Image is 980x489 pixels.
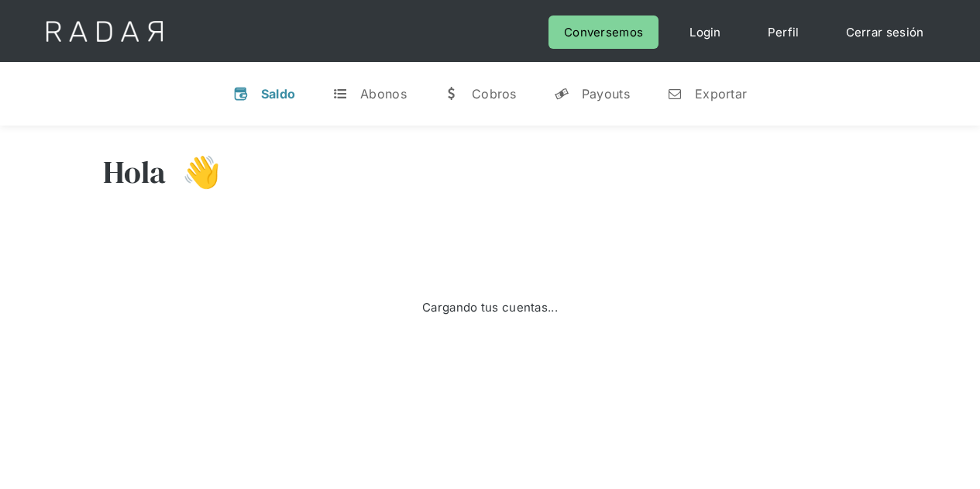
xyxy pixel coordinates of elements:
[695,86,747,102] div: Exportar
[582,86,630,102] div: Payouts
[548,15,658,49] a: Conversemos
[103,153,167,191] h3: Hola
[444,86,459,102] div: w
[830,15,940,49] a: Cerrar sesión
[261,86,296,102] div: Saldo
[554,86,569,102] div: y
[674,15,737,49] a: Login
[752,15,815,49] a: Perfil
[332,86,348,102] div: t
[422,297,558,318] div: Cargando tus cuentas...
[167,153,221,191] h3: 👋
[360,86,407,102] div: Abonos
[472,86,517,102] div: Cobros
[667,86,683,102] div: n
[233,86,249,102] div: v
